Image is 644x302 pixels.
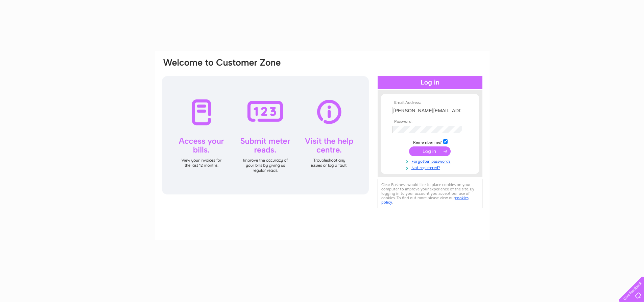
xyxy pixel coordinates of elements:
[391,138,469,145] td: Remember me?
[409,146,451,156] input: Submit
[378,179,482,208] div: Clear Business would like to place cookies on your computer to improve your experience of the sit...
[392,164,469,170] a: Not registered?
[391,119,469,124] th: Password:
[381,195,469,205] a: cookies policy
[392,158,469,164] a: Forgotten password?
[391,100,469,105] th: Email Address:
